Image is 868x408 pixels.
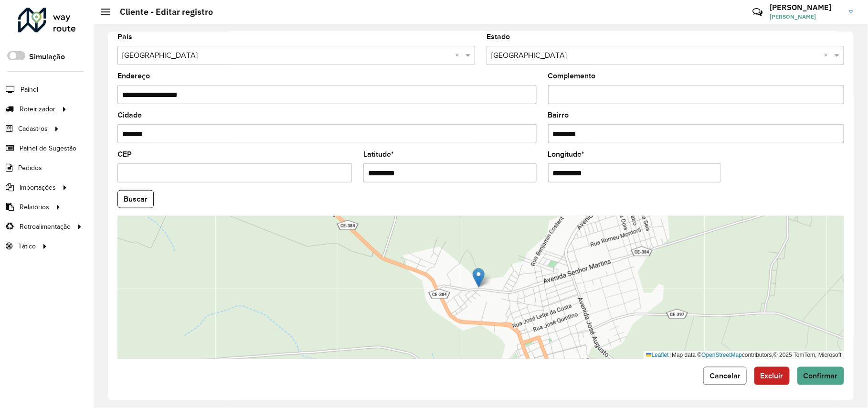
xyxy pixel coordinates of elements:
[21,85,38,95] span: Painel
[18,124,48,134] span: Cadastros
[770,3,842,12] h3: [PERSON_NAME]
[18,163,42,173] span: Pedidos
[754,367,790,385] button: Excluir
[770,12,842,21] span: [PERSON_NAME]
[824,50,832,61] span: Clear all
[644,351,844,359] div: Map data © contributors,© 2025 TomTom, Microsoft
[20,202,49,212] span: Relatórios
[702,352,742,358] a: OpenStreetMap
[646,352,669,358] a: Leaflet
[548,149,585,160] label: Longitude
[20,104,55,114] span: Roteirizador
[117,31,132,43] label: País
[709,372,741,380] span: Cancelar
[20,222,71,232] span: Retroalimentação
[548,109,569,121] label: Bairro
[455,50,463,61] span: Clear all
[797,367,844,385] button: Confirmar
[117,190,154,208] button: Buscar
[804,372,838,380] span: Confirmar
[670,352,672,358] span: |
[110,7,213,17] h2: Cliente - Editar registro
[548,70,596,82] label: Complemento
[20,183,56,193] span: Importações
[20,143,76,153] span: Painel de Sugestão
[117,109,142,121] label: Cidade
[117,70,150,82] label: Endereço
[363,149,394,160] label: Latitude
[117,149,132,160] label: CEP
[703,367,747,385] button: Cancelar
[18,241,36,251] span: Tático
[473,268,485,288] img: Marker
[747,2,768,22] a: Contato Rápido
[761,372,783,380] span: Excluir
[487,31,510,43] label: Estado
[29,51,65,63] label: Simulação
